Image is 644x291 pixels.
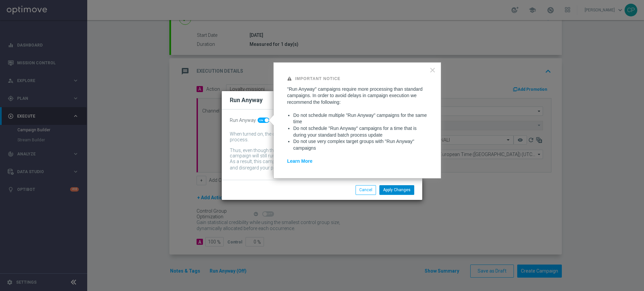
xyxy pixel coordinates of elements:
button: Apply Changes [379,185,414,195]
div: As a result, this campaign might include customers whose data has been changed and disregard your... [230,159,404,172]
p: "Run Anyway" campaigns require more processing than standard campaigns. In order to avoid delays ... [287,86,427,106]
h2: Run Anyway [230,96,263,104]
li: Do not schedule "Run Anyway" campaigns for a time that is during your standard batch process update [293,125,427,138]
span: Run Anyway [230,118,256,123]
strong: Important Notice [295,76,340,81]
li: Do not schedule multiple "Run Anyway" campaigns for the same time [293,112,427,125]
li: Do not use very complex target groups with "Run Anyway" campaigns [293,138,427,151]
a: Learn More [287,158,312,164]
button: Close [429,65,436,75]
button: Cancel [356,185,376,195]
div: Thus, even though the batch-data process might not be complete by then, the campaign will still r... [230,148,404,159]
div: When turned on, the campaign will be executed regardless of your site's batch-data process. [230,131,404,143]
